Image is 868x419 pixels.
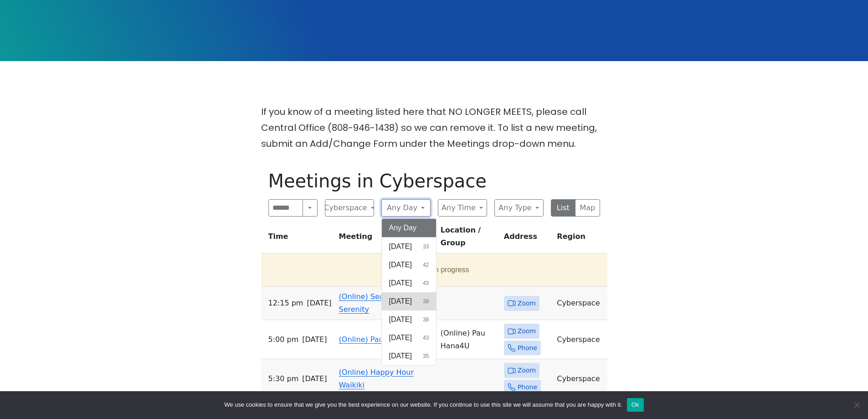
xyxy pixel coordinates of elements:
[307,297,331,310] span: [DATE]
[381,199,431,217] button: Any Day
[553,287,607,320] td: Cyberspace
[339,335,415,344] a: (Online) Pau Hana4U
[325,199,374,217] button: Cyberspace
[382,329,437,347] button: [DATE]43 results
[265,257,600,283] button: 4 meetings in progress
[423,334,429,342] span: 43 results
[423,352,429,360] span: 35 results
[335,224,437,253] th: Meeting
[268,297,303,310] span: 12:15 PM
[553,224,607,253] th: Region
[423,279,429,287] span: 43 results
[852,400,861,409] span: No
[261,224,335,253] th: Time
[382,292,437,310] button: [DATE]38 results
[438,199,487,217] button: Any Time
[423,316,429,324] span: 38 results
[261,104,607,152] p: If you know of a meeting listed here that NO LONGER MEETS, please call Central Office (808-946-14...
[518,382,537,393] span: Phone
[224,400,622,409] span: We use cookies to ensure that we give you the best experience on our website. If you continue to ...
[268,372,299,385] span: 5:30 PM
[389,296,412,307] span: [DATE]
[553,320,607,359] td: Cyberspace
[500,224,554,253] th: Address
[575,199,600,217] button: Map
[518,326,536,337] span: Zoom
[518,298,536,309] span: Zoom
[302,333,327,346] span: [DATE]
[303,199,317,217] button: Search
[437,320,500,359] td: (Online) Pau Hana4U
[551,199,576,217] button: List
[382,274,437,292] button: [DATE]43 results
[437,224,500,253] th: Location / Group
[553,359,607,398] td: Cyberspace
[518,365,536,376] span: Zoom
[339,368,414,389] a: (Online) Happy Hour Waikiki
[389,259,412,270] span: [DATE]
[268,170,600,192] h1: Meetings in Cyberspace
[268,333,299,346] span: 5:00 PM
[389,241,412,252] span: [DATE]
[423,297,429,305] span: 38 results
[627,398,644,412] button: Ok
[389,314,412,325] span: [DATE]
[423,261,429,269] span: 42 results
[382,219,437,237] button: Any Day
[389,351,412,362] span: [DATE]
[494,199,544,217] button: Any Type
[518,342,537,354] span: Phone
[423,243,429,251] span: 33 results
[302,372,327,385] span: [DATE]
[382,310,437,329] button: [DATE]38 results
[268,199,303,217] input: Search
[382,347,437,365] button: [DATE]35 results
[339,292,408,314] a: (Online) Search for Serenity
[389,332,412,343] span: [DATE]
[389,278,412,289] span: [DATE]
[382,256,437,274] button: [DATE]42 results
[381,218,437,366] div: Any Day
[382,238,437,256] button: [DATE]33 results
